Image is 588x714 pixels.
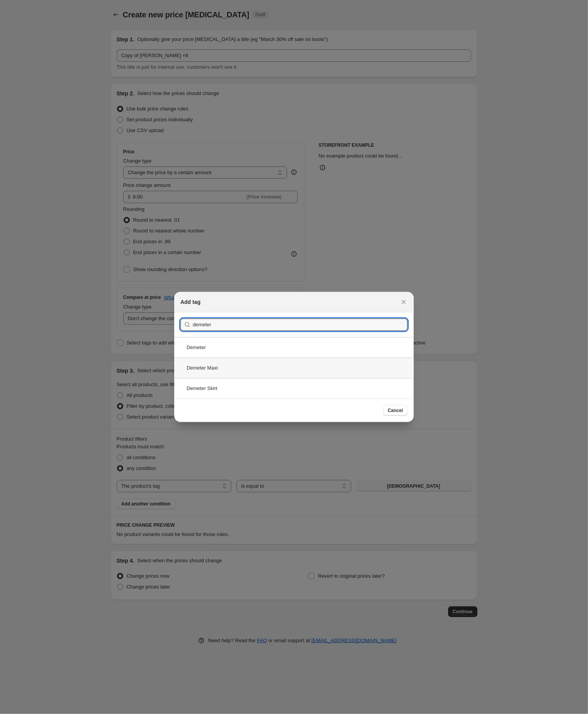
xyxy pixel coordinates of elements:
[398,297,409,307] button: Close
[388,407,403,414] span: Cancel
[193,319,408,331] input: Search tags
[174,337,414,358] div: Demeter
[174,358,414,378] div: Demeter Maxi
[180,298,201,306] h2: Add tag
[383,405,408,416] button: Cancel
[174,378,414,399] div: Demeter Skirt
